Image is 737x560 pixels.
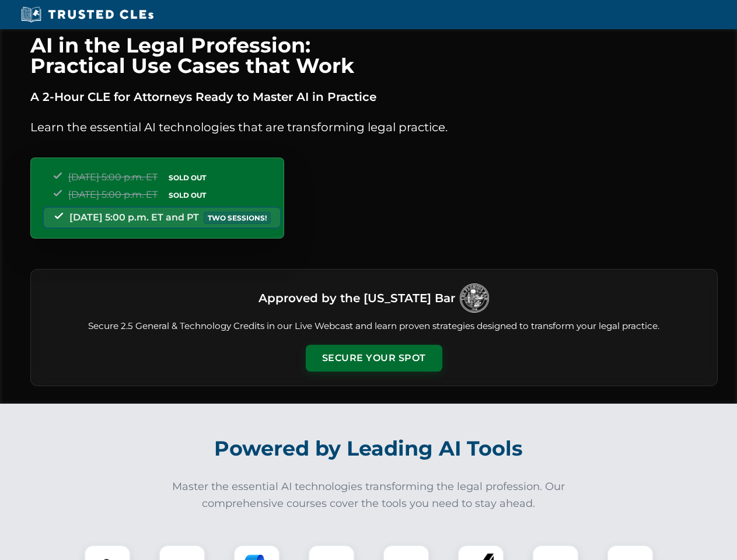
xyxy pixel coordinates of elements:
p: A 2-Hour CLE for Attorneys Ready to Master AI in Practice [30,87,718,106]
p: Learn the essential AI technologies that are transforming legal practice. [30,118,718,136]
img: Trusted CLEs [18,6,157,23]
h1: AI in the Legal Profession: Practical Use Cases that Work [30,35,718,76]
h2: Powered by Leading AI Tools [46,428,692,469]
p: Secure 2.5 General & Technology Credits in our Live Webcast and learn proven strategies designed ... [45,320,703,333]
span: SOLD OUT [165,171,210,184]
img: Logo [460,283,489,313]
span: SOLD OUT [165,189,210,201]
h3: Approved by the [US_STATE] Bar [259,288,455,309]
button: Secure Your Spot [306,345,442,372]
p: Master the essential AI technologies transforming the legal profession. Our comprehensive courses... [165,478,573,512]
span: [DATE] 5:00 p.m. ET [68,189,158,200]
span: [DATE] 5:00 p.m. ET [68,171,158,183]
